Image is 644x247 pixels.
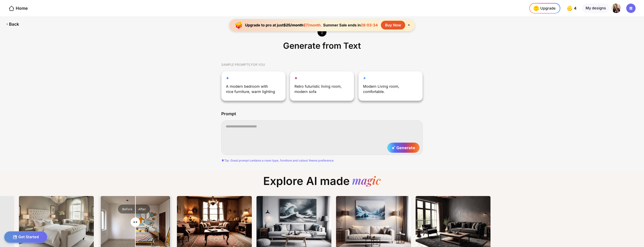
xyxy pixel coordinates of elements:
div: Retro futuristic living room, modern sofa [294,84,344,96]
span: 28:03:34 [361,23,378,27]
div: My designs [582,4,610,13]
div: Tip: Good prompt contains a room type, furniture and colour/ theme preference [221,159,423,162]
img: upgrade-banner-new-year-icon.gif [234,20,244,30]
div: A modern bedroom with nice furniture, warm lighting [226,84,276,96]
img: reimagine-star-icon.svg [226,77,229,80]
div: Modern Living room, comfortable. [363,84,413,96]
div: Upgrade [532,4,556,13]
img: McCarty_J%2020_1_pp.jpg [611,4,621,13]
img: upgrade-nav-btn-icon.gif [532,4,540,13]
div: SAMPLE PROMPTS FOR YOU [221,58,423,71]
div: Upgrade to pro at just [245,23,322,27]
div: Home [8,5,28,12]
img: customization-star-icon.svg [363,77,366,80]
div: Explore AI made [259,175,385,192]
span: 4 [574,6,577,10]
span: $7/month. [303,23,322,27]
span: Generate [392,145,415,150]
div: Prompt [221,111,236,116]
div: Get Started [4,231,47,243]
div: Buy Now [381,21,405,29]
div: Generate from Text [281,40,363,54]
span: $25/month [283,23,303,27]
div: magic [352,175,381,188]
div: Summer Sale ends in [322,23,379,27]
img: generate-from-text-icon.svg [318,27,327,37]
img: fill-up-your-space-star-icon.svg [294,77,297,80]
